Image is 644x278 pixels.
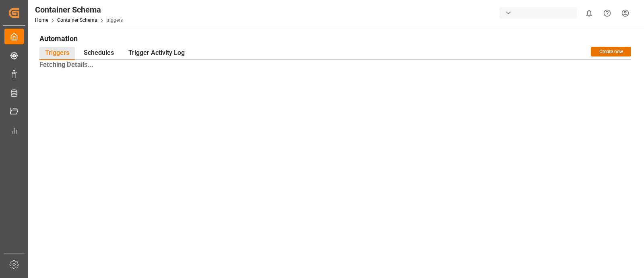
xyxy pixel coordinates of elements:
[39,31,631,45] h1: Automation
[57,17,97,23] a: Container Schema
[35,4,123,16] div: Container Schema
[580,4,598,22] button: show 0 new notifications
[591,47,631,56] button: Create new
[78,47,120,60] div: Schedules
[39,60,631,70] h3: Fetching Details...
[35,17,48,23] a: Home
[123,47,190,60] div: Trigger Activity Log
[598,4,616,22] button: Help Center
[39,47,75,60] div: Triggers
